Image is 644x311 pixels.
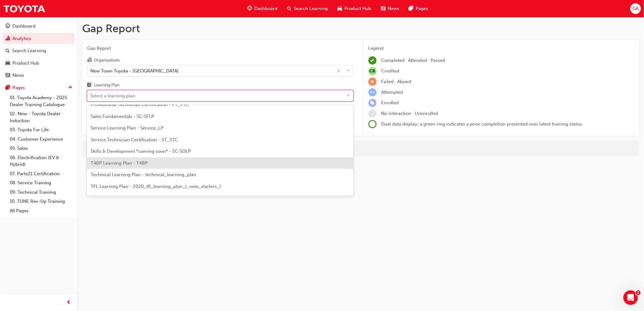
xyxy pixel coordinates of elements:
a: 07. Parts21 Certification [7,169,75,179]
a: 01. Toyota Academy - 2025 Dealer Training Catalogue [7,93,75,109]
span: learningRecordVerb_ATTEMPT-icon [368,88,377,96]
span: news-icon [381,5,385,12]
a: Product Hub [2,58,75,69]
span: learningRecordVerb_NONE-icon [368,109,377,118]
span: null-icon [368,67,377,75]
span: Sales Fundamentals - SC-SFLP [91,114,154,119]
img: Trak [3,2,45,15]
span: chart-icon [5,36,10,42]
div: Dashboard [12,23,35,30]
span: Service Technician Certification - ST_STC [91,137,178,142]
a: 04. Customer Experience [7,135,75,144]
button: Pages [2,82,75,93]
span: Completed · Attended · Passed [381,58,445,63]
span: Search Learning [294,5,328,12]
span: Professional Technician Certification - PT_PTC [91,102,189,107]
a: 05. Sales [7,144,75,153]
span: guage-icon [5,24,10,29]
div: Search Learning [12,47,46,54]
span: Pages [416,5,428,12]
span: Technical Learning Plan - technical_learning_plan [91,172,196,177]
button: GA [630,3,641,14]
a: Dashboard [2,21,75,32]
div: Product Hub [12,60,39,67]
a: 06. Electrification (EV & Hybrid) [7,153,75,169]
span: News [388,5,399,12]
span: 1 [636,290,641,295]
div: New Town Toyota - [GEOGRAPHIC_DATA] [90,67,179,74]
span: news-icon [5,73,10,78]
div: For more in-depth analysis and data download, go to [87,145,635,152]
a: 09. Technical Training [7,188,75,197]
span: Credited [381,68,400,74]
span: pages-icon [5,85,10,91]
span: down-icon [347,67,351,75]
span: learningplan-icon [87,83,92,88]
a: guage-iconDashboard [243,2,282,15]
span: search-icon [5,48,10,54]
span: Enrolled [381,100,399,105]
a: car-iconProduct Hub [333,2,376,15]
span: organisation-icon [87,58,92,63]
div: News [12,72,24,79]
div: Select a learning plan [90,92,135,99]
span: Product Hub [344,5,371,12]
span: learningRecordVerb_COMPLETE-icon [368,56,377,65]
a: search-iconSearch Learning [282,2,333,15]
a: pages-iconPages [404,2,433,15]
h1: Gap Report [82,22,639,35]
span: learningRecordVerb_ENROLL-icon [368,99,377,107]
span: guage-icon [247,5,252,12]
span: prev-icon [67,299,71,306]
span: Gap Report [87,45,354,52]
span: Dual data display; a green ring indicates a prior completion presented over latest training status. [381,121,583,127]
div: Organisations [94,57,120,63]
span: Service Learning Plan - Service_LP [91,125,163,131]
div: Legend [368,45,635,52]
span: Attempted [381,89,403,95]
a: 10. TUNE Rev-Up Training [7,197,75,206]
iframe: Intercom live chat [623,290,638,305]
span: up-icon [68,84,72,92]
a: news-iconNews [376,2,404,15]
span: down-icon [347,92,351,100]
span: pages-icon [409,5,414,12]
a: 03. Toyota For Life [7,125,75,135]
span: T4BP Learning Plan - T4BP [91,160,148,166]
span: car-icon [337,5,342,12]
span: No interaction · Unenrolled [381,111,438,116]
span: learningRecordVerb_FAIL-icon [368,78,377,86]
span: Failed · Absent [381,79,412,84]
a: Search Learning [2,45,75,56]
div: Learning Plan [94,82,119,88]
span: Skills & Development *coming soon* - SC-SDLP [91,149,191,154]
div: Pages [12,84,25,91]
span: GA [632,5,639,12]
button: DashboardAnalyticsSearch LearningProduct HubNews [2,19,75,82]
span: car-icon [5,61,10,66]
a: Analytics [2,33,75,44]
span: Toyota Fundamentals - SC-TFLP [91,195,158,201]
a: All Pages [7,206,75,216]
a: News [2,70,75,81]
span: search-icon [287,5,291,12]
span: Dashboard [254,5,277,12]
span: TFL Learning Plan - 2020_tfl_learning_plan_(_new_starters_) [91,184,221,189]
a: 08. Service Training [7,178,75,188]
a: 02. New - Toyota Dealer Induction [7,109,75,125]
